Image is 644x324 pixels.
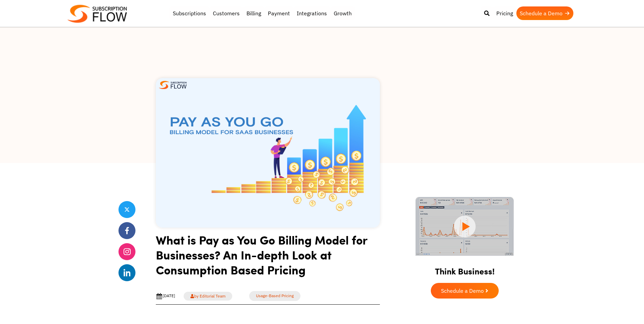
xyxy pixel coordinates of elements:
a: Growth [330,6,355,20]
a: Billing [243,6,264,20]
a: Pricing [493,6,516,20]
h1: What is Pay as You Go Billing Model for Businesses? An In-depth Look at Consumption Based Pricing [156,232,380,282]
a: Usage-Based Pricing [249,291,300,301]
a: Customers [209,6,243,20]
img: intro video [416,197,514,256]
span: Schedule a Demo [441,288,484,293]
a: Integrations [293,6,330,20]
a: by Editorial Team [184,292,232,301]
a: Schedule a Demo [431,283,499,299]
img: Subscriptionflow [68,5,127,23]
a: Subscriptions [169,6,209,20]
a: Schedule a Demo [516,6,573,20]
img: pay-as-you-go-billing-model [156,78,380,228]
a: Payment [264,6,293,20]
h2: Think Business! [404,258,526,280]
div: [DATE] [156,293,175,300]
